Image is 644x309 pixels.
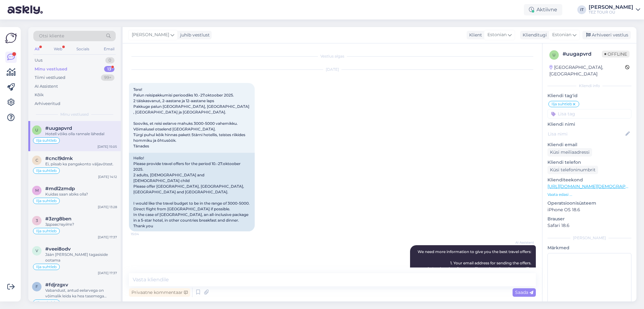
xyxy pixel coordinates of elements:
[487,31,507,38] span: Estonian
[547,192,631,197] p: Vaata edasi ...
[129,67,536,72] div: [DATE]
[33,45,41,53] div: All
[36,265,57,269] span: Ilja suhtleb
[35,101,60,107] div: Arhiveeritud
[36,169,57,173] span: Ilja suhtleb
[98,271,117,275] div: [DATE] 17:37
[129,53,536,59] div: Vestlus algas
[45,288,117,299] div: Vabandust, antud eelarvega on võimalik leida ka hea tasemega hotelle. Vaatasin valesti
[45,222,117,227] div: Здравствуйте?
[45,186,75,191] span: #mdl2zmdp
[101,74,114,81] div: 99+
[547,159,631,166] p: Kliendi telefon
[98,235,117,240] div: [DATE] 17:37
[552,31,571,38] span: Estonian
[98,174,117,179] div: [DATE] 14:12
[547,92,631,99] p: Kliendi tag'id
[549,64,625,77] div: [GEOGRAPHIC_DATA], [GEOGRAPHIC_DATA]
[60,112,89,117] span: Minu vestlused
[547,83,631,89] div: Kliendi info
[547,141,631,148] p: Kliendi email
[547,148,592,157] div: Küsi meiliaadressi
[547,222,631,229] p: Safari 18.6
[418,249,532,288] span: We need more information to give you the best travel offers: 1. Your email address for sending th...
[552,102,572,106] span: Ilja suhtleb
[36,158,38,163] span: c
[547,207,631,213] p: iPhone OS 18.6
[45,246,71,252] span: #veei8odv
[548,130,624,137] input: Lisa nimi
[75,45,91,53] div: Socials
[563,50,602,58] div: # uugapvrd
[105,57,114,63] div: 0
[36,229,57,233] span: Ilja suhtleb
[589,5,633,10] div: [PERSON_NAME]
[53,45,64,53] div: Web
[45,125,72,131] span: #uugapvrd
[45,161,117,167] div: Ei, piisab ka pangakonto väljavõtest.
[98,205,117,209] div: [DATE] 13:28
[35,83,58,90] div: AI Assistent
[35,92,44,98] div: Kõik
[36,199,57,203] span: Ilja suhtleb
[133,87,250,148] span: Tere! Palun reisipakkumisi perioodiks 10.-27.oktoober 2025. 2 täiskasvanut, 2-aastane ja 12-aasta...
[129,288,190,297] div: Privaatne kommentaar
[547,245,631,251] p: Märkmed
[103,45,116,53] div: Email
[577,5,586,14] div: IT
[602,51,630,58] span: Offline
[467,32,482,38] div: Klient
[36,248,38,253] span: v
[547,235,631,241] div: [PERSON_NAME]
[104,66,114,72] div: 13
[178,32,210,38] div: juhib vestlust
[510,240,534,245] span: AI Assistent
[515,290,533,295] span: Saada
[547,216,631,222] p: Brauser
[589,10,633,15] div: TEZ TOUR OÜ
[35,128,38,132] span: u
[547,200,631,207] p: Operatsioonisüsteem
[589,5,640,15] a: [PERSON_NAME]TEZ TOUR OÜ
[45,216,71,222] span: #3zrg8ben
[35,188,39,193] span: m
[552,52,556,57] span: u
[35,57,42,63] div: Uus
[35,74,65,81] div: Tiimi vestlused
[520,32,547,38] div: Klienditugi
[547,121,631,128] p: Kliendi nimi
[45,191,117,197] div: Kuidas saan abiks olla?
[45,156,73,161] span: #cncl9dmk
[36,284,38,289] span: f
[97,144,117,149] div: [DATE] 15:05
[131,232,154,236] span: 15:04
[45,282,68,288] span: #fdjrzgxv
[45,131,117,137] div: Hotell võiks olla rannale lähedal
[547,109,631,119] input: Lisa tag
[547,166,598,174] div: Küsi telefoninumbrit
[524,4,562,15] div: Aktiivne
[547,177,631,183] p: Klienditeekond
[36,301,57,305] span: Ilja suhtleb
[36,218,38,223] span: 3
[132,31,169,38] span: [PERSON_NAME]
[5,32,17,44] img: Askly Logo
[36,139,57,142] span: Ilja suhtleb
[129,153,255,231] div: Hello! Please provide travel offers for the period 10.-27.oktoober 2025. 2 adults, [DEMOGRAPHIC_D...
[35,66,67,72] div: Minu vestlused
[45,252,117,263] div: Jään [PERSON_NAME] tagasiside ootama
[39,33,64,39] span: Otsi kliente
[582,31,631,39] div: Arhiveeri vestlus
